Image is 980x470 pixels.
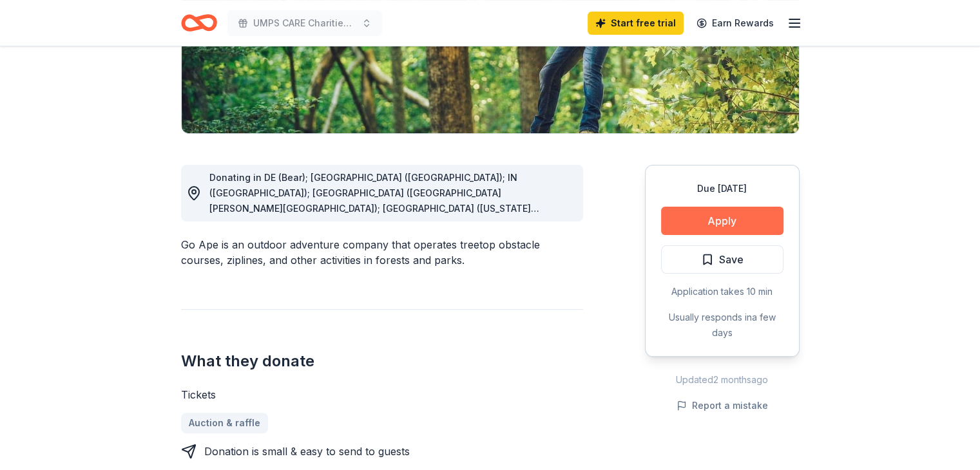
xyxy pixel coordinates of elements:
[661,245,783,274] button: Save
[181,413,268,433] a: Auction & raffle
[588,12,684,35] a: Start free trial
[689,12,782,35] a: Earn Rewards
[661,284,783,299] div: Application takes 10 min
[181,351,583,371] h2: What they donate
[677,398,768,413] button: Report a mistake
[253,15,356,31] span: UMPS CARE Charities 5th Annual East Coast Classic
[181,237,583,268] div: Go Ape is an outdoor adventure company that operates treetop obstacle courses, ziplines, and othe...
[204,444,410,459] div: Donation is small & easy to send to guests
[227,10,382,36] button: UMPS CARE Charities 5th Annual East Coast Classic
[645,372,800,388] div: Updated 2 months ago
[661,310,783,341] div: Usually responds in a few days
[661,181,783,196] div: Due [DATE]
[209,172,548,306] span: Donating in DE (Bear); [GEOGRAPHIC_DATA] ([GEOGRAPHIC_DATA]); IN ([GEOGRAPHIC_DATA]); [GEOGRAPHIC...
[181,387,583,402] div: Tickets
[719,251,744,268] span: Save
[181,8,217,38] a: Home
[661,207,783,235] button: Apply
